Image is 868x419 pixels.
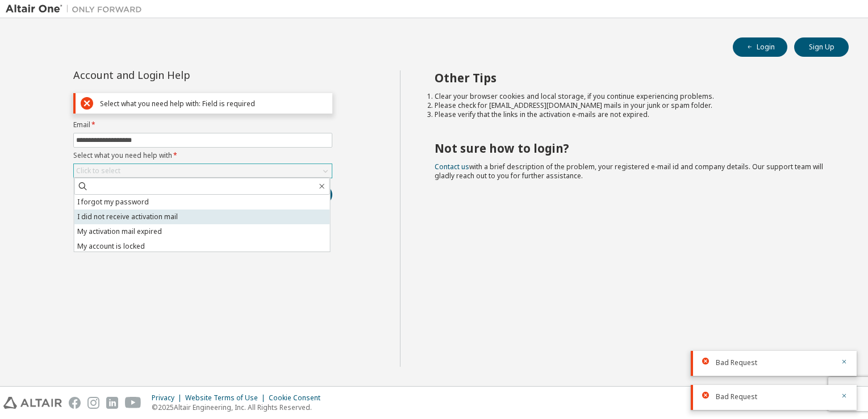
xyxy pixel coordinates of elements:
a: Contact us [435,162,469,171]
div: Click to select [76,166,120,175]
div: Select what you need help with: Field is required [100,99,327,108]
li: Please verify that the links in the activation e-mails are not expired. [435,110,829,119]
div: Click to select [74,164,332,178]
img: youtube.svg [125,397,141,409]
button: Sign Up [794,37,849,57]
div: Cookie Consent [269,393,327,403]
h2: Other Tips [435,70,829,85]
p: © 2025 Altair Engineering, Inc. All Rights Reserved. [152,403,327,412]
label: Email [73,120,332,129]
li: Clear your browser cookies and local storage, if you continue experiencing problems. [435,92,829,101]
div: Account and Login Help [73,70,281,79]
h2: Not sure how to login? [435,141,829,156]
img: instagram.svg [87,397,99,409]
li: I forgot my password [74,195,330,209]
label: Select what you need help with [73,151,332,160]
div: Website Terms of Use [185,393,269,403]
img: linkedin.svg [106,397,118,409]
img: altair_logo.svg [3,397,62,409]
img: Altair One [6,3,148,15]
li: Please check for [EMAIL_ADDRESS][DOMAIN_NAME] mails in your junk or spam folder. [435,101,829,110]
span: Bad Request [716,392,757,401]
div: Privacy [152,393,185,403]
img: facebook.svg [69,397,81,409]
button: Login [733,37,787,57]
span: Bad Request [716,358,757,367]
span: with a brief description of the problem, your registered e-mail id and company details. Our suppo... [435,162,823,181]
